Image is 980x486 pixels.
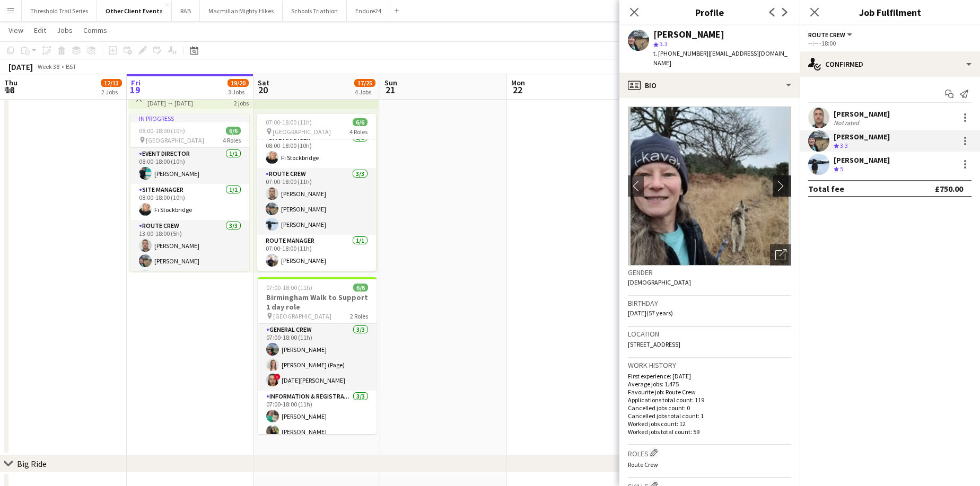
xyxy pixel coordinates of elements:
button: Other Client Events [97,1,172,21]
h3: Job Fulfilment [800,5,980,19]
h3: Birthday [628,298,791,308]
h3: Profile [619,5,800,19]
span: 21 [383,84,397,96]
div: [PERSON_NAME] [834,132,890,142]
span: 18 [3,84,17,96]
h3: Location [628,329,791,339]
span: 07:00-18:00 (11h) [266,118,312,126]
div: [PERSON_NAME] [653,30,724,39]
button: Macmillan Mighty Hikes [200,1,283,21]
div: £750.00 [935,183,963,194]
span: 19/20 [227,79,249,87]
div: Big Ride [17,458,47,469]
app-card-role: Information & registration crew3/307:00-18:00 (11h)[PERSON_NAME][PERSON_NAME] [258,391,377,457]
span: [GEOGRAPHIC_DATA] [273,312,331,320]
div: [DATE] [8,61,33,72]
div: 2 jobs [234,98,249,107]
app-card-role: Event Director1/108:00-18:00 (10h)[PERSON_NAME] [130,148,249,184]
div: 2 Jobs [101,88,121,96]
span: [GEOGRAPHIC_DATA] [146,136,204,144]
p: Cancelled jobs count: 0 [628,404,791,412]
span: 3.3 [840,142,848,149]
button: Route Crew [808,31,854,39]
div: Not rated [834,119,861,127]
span: Jobs [57,25,73,35]
div: Bio [619,73,800,98]
span: 20 [256,84,269,96]
p: Applications total count: 119 [628,396,791,404]
app-card-role: Site Manager1/108:00-18:00 (10h)Fi Stockbridge [130,184,249,220]
span: View [8,25,23,35]
span: Route Crew [628,461,658,469]
span: 12/13 [101,79,122,87]
span: Sat [258,78,269,87]
div: BST [66,63,76,70]
button: Endure24 [347,1,390,21]
span: Sun [384,78,397,87]
app-card-role: Route Manager1/107:00-18:00 (11h)[PERSON_NAME] [257,235,376,271]
div: 4 Jobs [355,88,375,96]
app-card-role: Route Crew3/307:00-18:00 (11h)[PERSON_NAME][PERSON_NAME][PERSON_NAME] [257,168,376,235]
button: Threshold Trail Series [22,1,97,21]
p: First experience: [DATE] [628,372,791,380]
div: [PERSON_NAME] [834,109,890,119]
span: t. [PHONE_NUMBER] [653,49,708,57]
span: 4 Roles [349,128,367,136]
div: In progress [130,114,249,122]
span: 6/6 [353,118,367,126]
span: 6/6 [353,284,368,291]
span: [DATE] (57 years) [628,309,673,317]
span: Fri [131,78,141,87]
span: [GEOGRAPHIC_DATA] [273,128,331,136]
span: 22 [510,84,525,96]
img: Crew avatar or photo [628,107,791,266]
span: ! [274,374,281,380]
span: | [EMAIL_ADDRESS][DOMAIN_NAME] [653,49,787,67]
button: Schools Triathlon [283,1,347,21]
span: 2 Roles [350,312,368,320]
p: Favourite job: Route Crew [628,388,791,396]
app-card-role: General Crew3/307:00-18:00 (11h)[PERSON_NAME][PERSON_NAME] (Page)![DATE][PERSON_NAME] [258,324,377,391]
h3: Work history [628,360,791,370]
p: Average jobs: 1.475 [628,380,791,388]
h3: Birmingham Walk to Support 1 day role [258,293,377,312]
app-job-card: 07:00-18:00 (11h)6/6Birmingham Walk to Support 1 day role [GEOGRAPHIC_DATA]2 RolesGeneral Crew3/3... [258,277,377,434]
span: Mon [511,78,525,87]
h3: Gender [628,268,791,277]
div: 3 Jobs [228,88,248,96]
span: Comms [83,25,107,35]
div: --:-- -18:00 [808,39,972,47]
app-card-role: Route Crew3/313:00-18:00 (5h)[PERSON_NAME][PERSON_NAME] [130,220,249,287]
span: 07:00-18:00 (11h) [266,284,312,291]
span: 3.3 [660,40,668,48]
span: Edit [34,25,46,35]
a: Jobs [52,23,77,37]
p: Cancelled jobs total count: 1 [628,412,791,420]
div: [PERSON_NAME] [834,155,890,165]
div: [DATE] → [DATE] [147,99,226,107]
a: View [4,23,28,37]
span: 19 [129,84,141,96]
p: Worked jobs total count: 59 [628,428,791,436]
span: [DEMOGRAPHIC_DATA] [628,278,691,286]
app-card-role: Site Manager1/108:00-18:00 (10h)Fi Stockbridge [257,132,376,168]
div: Open photos pop-in [770,244,791,266]
span: Thu [4,78,17,87]
span: 6/6 [226,127,241,135]
a: Comms [79,23,111,37]
span: 4 Roles [223,136,241,144]
p: Worked jobs count: 12 [628,420,791,428]
div: Confirmed [800,51,980,77]
span: [STREET_ADDRESS] [628,340,680,348]
button: RAB [172,1,200,21]
span: 5 [840,165,843,173]
app-job-card: 07:00-18:00 (11h)6/6 [GEOGRAPHIC_DATA]4 Roles[PERSON_NAME]Site Manager1/108:00-18:00 (10h)Fi Stoc... [257,114,376,271]
a: Edit [30,23,50,37]
h3: Roles [628,447,791,458]
span: Route Crew [808,31,845,39]
span: 17/25 [354,79,375,87]
app-job-card: In progress08:00-18:00 (10h)6/6 [GEOGRAPHIC_DATA]4 RolesEvent Director1/108:00-18:00 (10h)[PERSON... [130,114,249,271]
